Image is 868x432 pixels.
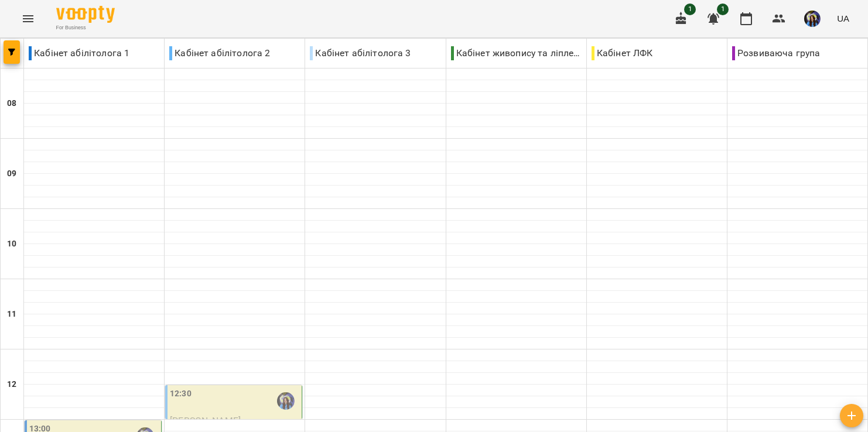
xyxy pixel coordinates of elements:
span: UA [837,12,849,25]
span: 1 [684,4,696,15]
span: 1 [717,4,729,15]
button: Створити урок [840,404,863,427]
p: Розвиваюча група [732,46,821,60]
h6: 10 [7,238,16,251]
p: Кабінет абілітолога 2 [169,46,270,60]
p: Кабінет живопису та ліплення [451,46,582,60]
p: Кабінет абілітолога 3 [310,46,411,60]
span: [PERSON_NAME] [170,415,241,426]
p: Кабінет ЛФК [592,46,653,60]
label: 12:30 [170,388,192,400]
h6: 09 [7,167,16,180]
h6: 11 [7,308,16,321]
p: Кабінет абілітолога 1 [29,46,129,60]
button: Menu [14,5,42,33]
img: Voopty Logo [56,6,115,23]
button: UA [832,8,854,29]
h6: 08 [7,97,16,110]
img: Вахнован Діана [277,392,295,410]
img: 45559c1a150f8c2aa145bf47fc7aae9b.jpg [804,11,821,27]
span: For Business [56,24,115,32]
h6: 12 [7,378,16,391]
